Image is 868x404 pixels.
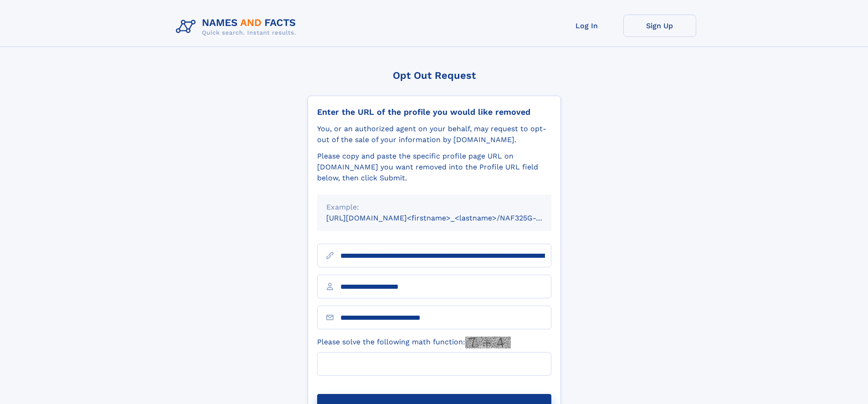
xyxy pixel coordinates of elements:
div: Opt Out Request [308,70,561,81]
a: Sign Up [623,15,696,37]
div: Please copy and paste the specific profile page URL on [DOMAIN_NAME] you want removed into the Pr... [317,151,551,184]
label: Please solve the following math function: [317,337,511,348]
div: Enter the URL of the profile you would like removed [317,107,551,117]
a: Log In [550,15,623,37]
div: You, or an authorized agent on your behalf, may request to opt-out of the sale of your informatio... [317,123,551,145]
div: Example: [326,202,542,213]
img: Logo Names and Facts [172,15,303,39]
small: [URL][DOMAIN_NAME]<firstname>_<lastname>/NAF325G-xxxxxxxx [326,214,569,222]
